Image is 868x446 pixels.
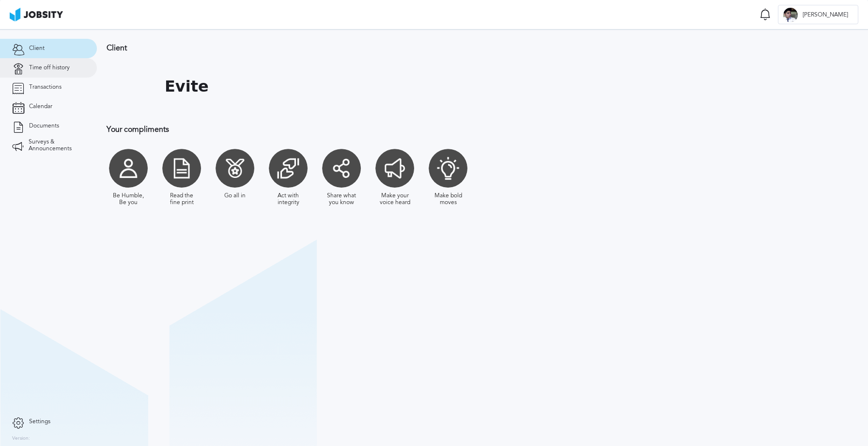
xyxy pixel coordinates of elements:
[778,5,858,24] button: B[PERSON_NAME]
[165,192,199,206] div: Read the fine print
[378,192,412,206] div: Make your voice heard
[111,192,145,206] div: Be Humble, Be you
[165,78,209,96] h1: Evite
[798,12,853,18] span: [PERSON_NAME]
[271,192,305,206] div: Act with integrity
[783,8,798,22] div: B
[29,84,62,91] span: Transactions
[325,192,358,206] div: Share what you know
[29,45,45,52] span: Client
[224,192,246,199] div: Go all in
[10,8,63,21] img: ab4bad089aa723f57921c736e9817d99.png
[107,125,632,134] h3: Your compliments
[29,123,59,129] span: Documents
[12,436,30,442] label: Version:
[29,139,85,152] span: Surveys & Announcements
[29,103,52,110] span: Calendar
[431,192,465,206] div: Make bold moves
[29,418,50,425] span: Settings
[29,64,70,71] span: Time off history
[107,44,632,52] h3: Client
